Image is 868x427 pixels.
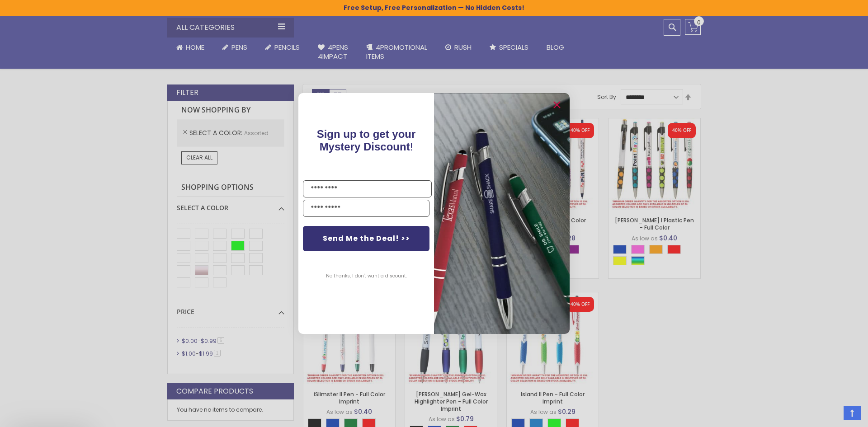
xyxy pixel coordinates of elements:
span: ! [317,128,416,153]
button: No thanks, I don't want a discount. [321,265,411,287]
span: Sign up to get your Mystery Discount [317,128,416,153]
iframe: Google Customer Reviews [793,403,868,427]
button: Close dialog [550,98,564,112]
button: Send Me the Deal! >> [303,226,429,251]
img: pop-up-image [434,93,570,334]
